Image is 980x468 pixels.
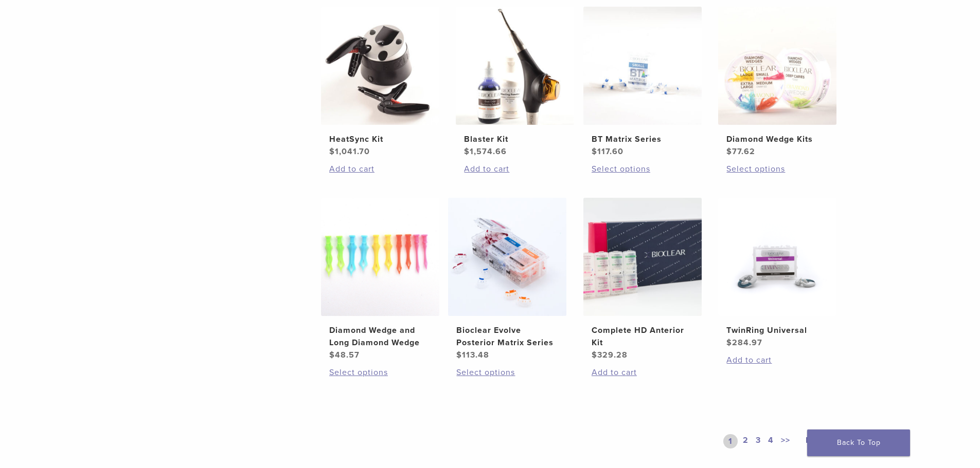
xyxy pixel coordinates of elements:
a: Select options for “BT Matrix Series” [592,163,693,175]
img: Diamond Wedge Kits [718,7,836,125]
a: Complete HD Anterior KitComplete HD Anterior Kit $329.28 [583,198,703,361]
bdi: 1,574.66 [464,146,507,157]
span: $ [456,350,462,360]
span: $ [329,350,335,360]
bdi: 117.60 [592,146,623,157]
h2: Bioclear Evolve Posterior Matrix Series [456,324,558,349]
a: 4 [766,434,776,448]
bdi: 48.57 [329,350,360,360]
span: Next [806,435,825,445]
bdi: 77.62 [726,146,755,157]
a: Select options for “Diamond Wedge and Long Diamond Wedge” [329,366,431,379]
img: Complete HD Anterior Kit [583,198,702,316]
bdi: 329.28 [592,350,628,360]
img: TwinRing Universal [718,198,836,316]
h2: Diamond Wedge Kits [726,133,828,145]
span: $ [726,338,732,348]
a: Diamond Wedge and Long Diamond WedgeDiamond Wedge and Long Diamond Wedge $48.57 [320,198,440,361]
a: 2 [741,434,751,448]
a: Select options for “Diamond Wedge Kits” [726,163,828,175]
a: Add to cart: “TwinRing Universal” [726,354,828,366]
h2: Complete HD Anterior Kit [592,324,693,349]
span: $ [329,146,335,157]
a: Select options for “Bioclear Evolve Posterior Matrix Series” [456,366,558,379]
h2: BT Matrix Series [592,133,693,145]
a: Diamond Wedge KitsDiamond Wedge Kits $77.62 [718,7,838,158]
h2: HeatSync Kit [329,133,431,145]
h2: Blaster Kit [464,133,566,145]
a: 3 [754,434,763,448]
bdi: 113.48 [456,350,489,360]
a: Add to cart: “HeatSync Kit” [329,163,431,175]
a: Add to cart: “Complete HD Anterior Kit” [592,366,693,379]
h2: TwinRing Universal [726,324,828,336]
a: 1 [723,434,738,448]
a: BT Matrix SeriesBT Matrix Series $117.60 [583,7,703,158]
a: >> [779,434,792,448]
img: HeatSync Kit [321,7,439,125]
a: Add to cart: “Blaster Kit” [464,163,566,175]
img: Blaster Kit [456,7,574,125]
a: Bioclear Evolve Posterior Matrix SeriesBioclear Evolve Posterior Matrix Series $113.48 [448,198,567,361]
a: Blaster KitBlaster Kit $1,574.66 [455,7,575,158]
bdi: 284.97 [726,338,762,348]
img: Diamond Wedge and Long Diamond Wedge [321,198,439,316]
span: $ [592,350,597,360]
span: $ [592,146,597,157]
a: HeatSync KitHeatSync Kit $1,041.70 [320,7,440,158]
img: BT Matrix Series [583,7,702,125]
a: TwinRing UniversalTwinRing Universal $284.97 [718,198,838,349]
bdi: 1,041.70 [329,146,370,157]
h2: Diamond Wedge and Long Diamond Wedge [329,324,431,349]
img: Bioclear Evolve Posterior Matrix Series [448,198,566,316]
a: Back To Top [807,429,910,456]
span: $ [726,146,732,157]
span: $ [464,146,470,157]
